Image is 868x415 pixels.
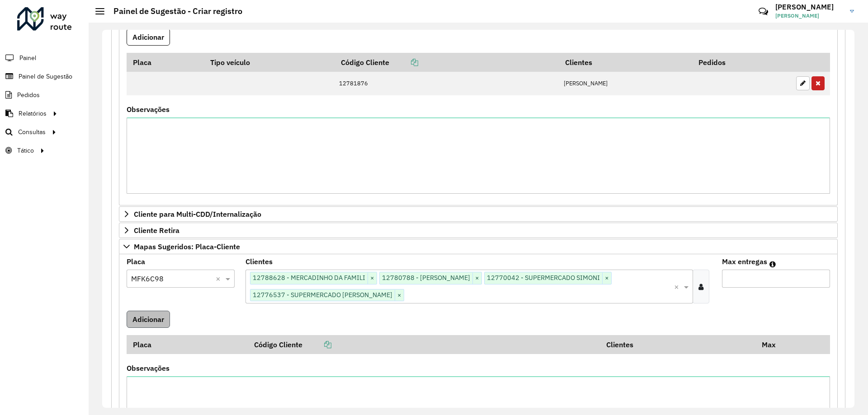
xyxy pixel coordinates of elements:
label: Placa [127,256,145,267]
a: Cliente para Multi-CDD/Internalização [119,206,838,222]
th: Código Cliente [335,53,559,72]
button: Adicionar [127,28,170,46]
span: Clear all [216,273,223,284]
span: 12788628 - MERCADINHO DA FAMILI [250,272,368,283]
td: 12781876 [335,72,559,95]
span: × [602,273,611,284]
th: Código Cliente [248,335,600,354]
a: Cliente Retira [119,223,838,238]
span: Relatórios [19,109,47,118]
label: Observações [127,104,170,115]
th: Pedidos [693,53,792,72]
a: Contato Rápido [754,2,773,21]
span: Cliente para Multi-CDD/Internalização [134,210,261,218]
span: × [395,290,404,301]
th: Tipo veículo [204,53,335,72]
span: Consultas [18,127,46,137]
span: [PERSON_NAME] [775,12,843,20]
span: Painel de Sugestão [19,72,72,81]
th: Placa [127,53,204,72]
button: Adicionar [127,311,170,328]
em: Máximo de clientes que serão colocados na mesma rota com os clientes informados [769,261,776,268]
span: × [472,273,481,284]
td: [PERSON_NAME] [559,72,692,95]
span: Tático [17,146,34,155]
label: Observações [127,363,170,373]
th: Clientes [559,53,692,72]
span: Pedidos [17,90,40,100]
span: Clear all [674,281,682,292]
span: 12770042 - SUPERMERCADO SIMONI [485,272,602,283]
span: Mapas Sugeridos: Placa-Cliente [134,243,240,250]
span: Cliente Retira [134,227,179,234]
span: × [368,273,377,284]
a: Mapas Sugeridos: Placa-Cliente [119,239,838,254]
h2: Painel de Sugestão - Criar registro [104,6,242,16]
label: Clientes [245,256,273,267]
span: 12780788 - [PERSON_NAME] [380,272,472,283]
span: Painel [19,53,36,63]
h3: [PERSON_NAME] [775,3,843,11]
span: 12776537 - SUPERMERCADO [PERSON_NAME] [250,289,395,300]
a: Copiar [389,58,418,67]
label: Max entregas [722,256,767,267]
th: Placa [127,335,248,354]
a: Copiar [302,340,331,349]
th: Clientes [600,335,755,354]
th: Max [755,335,792,354]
